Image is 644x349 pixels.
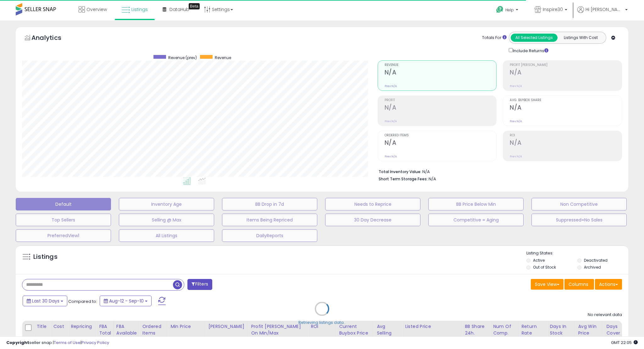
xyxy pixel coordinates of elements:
[6,340,109,346] div: seller snap | |
[325,214,420,226] button: 30 Day Decrease
[131,6,148,13] span: Listings
[325,198,420,210] button: Needs to Reprice
[385,104,497,112] h2: N/A
[510,69,622,77] h2: N/A
[222,214,317,226] button: Items Being Repriced
[385,139,497,148] h2: N/A
[16,198,111,210] button: Default
[385,63,497,67] span: Revenue
[510,119,522,123] small: Prev: N/A
[510,84,522,88] small: Prev: N/A
[16,229,111,242] button: PreferredView1
[577,6,628,20] a: Hi [PERSON_NAME]
[16,214,111,226] button: Top Sellers
[86,6,107,13] span: Overview
[385,99,497,102] span: Profit
[385,84,397,88] small: Prev: N/A
[531,214,627,226] button: Suppressed=No Sales
[496,6,504,14] i: Get Help
[31,33,74,44] h5: Analytics
[189,3,200,9] div: Tooltip anchor
[510,63,622,67] span: Profit [PERSON_NAME]
[119,229,214,242] button: All Listings
[428,198,524,210] button: BB Price Below Min
[379,176,428,182] b: Short Term Storage Fees:
[510,155,522,158] small: Prev: N/A
[531,198,627,210] button: Non Competitive
[385,134,497,137] span: Ordered Items
[510,104,622,112] h2: N/A
[379,167,618,175] li: N/A
[6,340,29,346] strong: Copyright
[505,7,514,13] span: Help
[510,139,622,148] h2: N/A
[504,47,556,54] div: Include Returns
[119,214,214,226] button: Selling @ Max
[385,119,397,123] small: Prev: N/A
[428,214,524,226] button: Competitive = Aging
[510,134,622,137] span: ROI
[385,69,497,77] h2: N/A
[385,155,397,158] small: Prev: N/A
[557,34,604,42] button: Listings With Cost
[169,6,189,13] span: DataHub
[429,176,436,182] span: N/A
[482,35,507,41] div: Totals For
[586,6,623,13] span: Hi [PERSON_NAME]
[510,99,622,102] span: Avg. Buybox Share
[543,6,563,13] span: Inspire30
[379,169,421,174] b: Total Inventory Value:
[119,198,214,210] button: Inventory Age
[222,229,317,242] button: DailyReports
[222,198,317,210] button: BB Drop in 7d
[215,55,231,60] span: Revenue
[298,320,346,325] div: Retrieving listings data..
[491,1,525,20] a: Help
[511,34,558,42] button: All Selected Listings
[168,55,197,60] span: Revenue (prev)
